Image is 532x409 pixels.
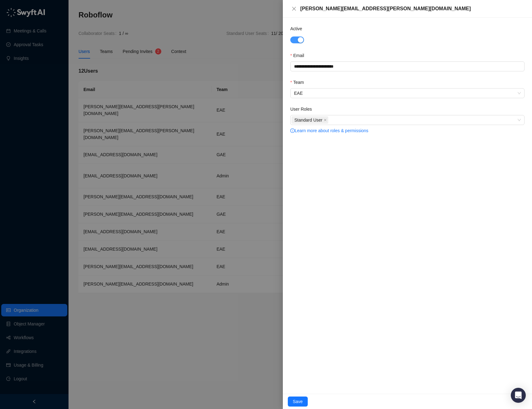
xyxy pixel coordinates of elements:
[290,128,295,133] span: info-circle
[290,5,298,12] button: Close
[290,36,304,43] button: Active
[290,52,308,59] label: Email
[511,388,526,403] div: Open Intercom Messenger
[290,128,368,133] a: info-circleLearn more about roles & permissions
[290,79,308,86] label: Team
[294,89,521,98] span: EAE
[292,6,297,11] span: close
[292,116,328,124] span: Standard User
[300,5,525,12] div: [PERSON_NAME][EMAIL_ADDRESS][PERSON_NAME][DOMAIN_NAME]
[290,106,316,113] label: User Roles
[324,118,327,122] span: close
[293,398,303,405] span: Save
[288,397,308,407] button: Save
[290,61,525,71] input: Email
[294,117,322,123] span: Standard User
[290,25,306,32] label: Active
